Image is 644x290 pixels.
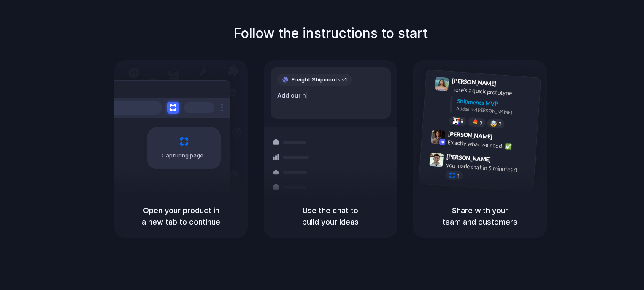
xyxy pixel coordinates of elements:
[446,152,491,164] span: [PERSON_NAME]
[460,119,463,124] span: 8
[448,129,492,141] span: [PERSON_NAME]
[446,160,530,175] div: you made that in 5 minutes?!
[479,120,482,125] span: 5
[423,205,536,228] h5: Share with your team and customers
[124,205,238,228] h5: Open your product in a new tab to continue
[452,76,496,88] span: [PERSON_NAME]
[277,91,384,100] div: Add our n
[274,205,387,228] h5: Use the chat to build your ideas
[447,138,532,152] div: Exactly what we need! ✅
[457,173,460,178] span: 1
[490,120,498,127] div: 🤯
[495,133,512,143] span: 9:42 AM
[499,80,516,90] span: 9:41 AM
[457,97,535,111] div: Shipments MVP
[162,152,208,160] span: Capturing page
[306,92,308,99] span: |
[493,156,511,166] span: 9:47 AM
[233,23,428,43] h1: Follow the instructions to start
[451,85,536,99] div: Here's a quick prototype
[456,105,534,117] div: Added by [PERSON_NAME]
[498,122,501,126] span: 3
[292,76,347,84] span: Freight Shipments v1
